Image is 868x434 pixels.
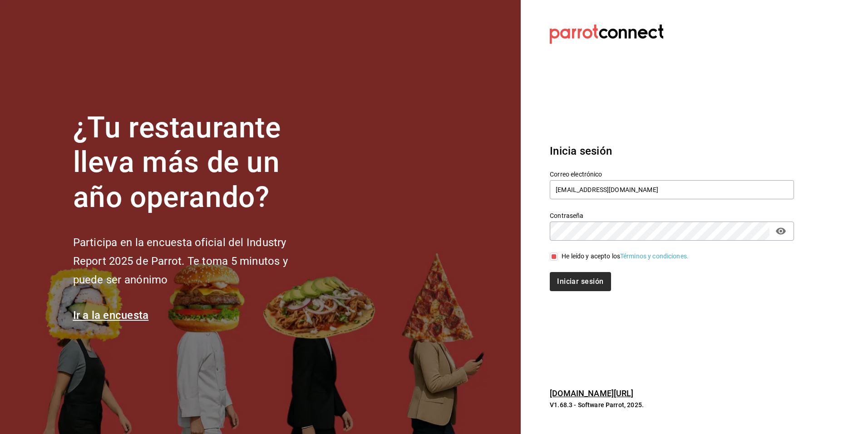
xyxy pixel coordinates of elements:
a: [DOMAIN_NAME][URL] [550,389,633,398]
button: Iniciar sesión [550,272,611,291]
h2: Participa en la encuesta oficial del Industry Report 2025 de Parrot. Te toma 5 minutos y puede se... [73,233,318,289]
h3: Inicia sesión [550,143,794,159]
h1: ¿Tu restaurante lleva más de un año operando? [73,111,318,215]
input: Ingresa tu correo electrónico [550,180,794,199]
div: He leído y acepto los [562,252,689,261]
a: Ir a la encuesta [73,309,149,322]
p: V1.68.3 - Software Parrot, 2025. [550,400,794,409]
button: Campo de contraseña [773,223,789,239]
label: Correo electrónico [550,171,794,177]
a: Términos y condiciones. [620,252,689,260]
label: Contraseña [550,212,794,218]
